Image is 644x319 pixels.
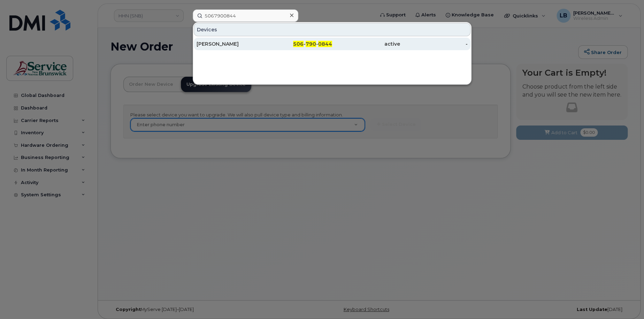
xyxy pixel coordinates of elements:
a: [PERSON_NAME]506-790-0844active- [194,38,470,50]
div: - - [264,40,332,47]
span: 506 [293,41,304,47]
div: [PERSON_NAME] [197,40,264,47]
div: active [332,40,400,47]
div: Devices [194,23,470,36]
span: 790 [306,41,316,47]
span: 0844 [318,41,332,47]
div: - [400,40,468,47]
